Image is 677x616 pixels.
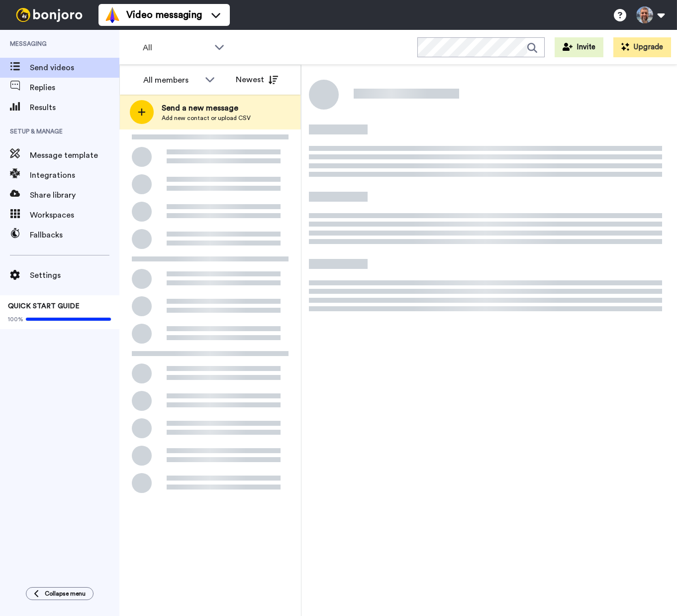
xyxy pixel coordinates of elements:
[30,149,119,161] span: Message template
[8,303,80,310] span: QUICK START GUIDE
[30,62,119,74] span: Send videos
[8,315,23,323] span: 100%
[30,102,119,114] span: Results
[30,209,119,221] span: Workspaces
[143,74,200,86] div: All members
[228,70,286,90] button: Newest
[162,114,251,122] span: Add new contact or upload CSV
[613,37,671,57] button: Upgrade
[555,37,603,57] button: Invite
[30,169,119,181] span: Integrations
[26,587,94,600] button: Collapse menu
[30,189,119,201] span: Share library
[126,8,202,22] span: Video messaging
[12,8,87,22] img: bj-logo-header-white.svg
[162,102,251,114] span: Send a new message
[30,82,119,94] span: Replies
[143,42,209,54] span: All
[104,7,120,23] img: vm-color.svg
[30,269,119,281] span: Settings
[45,590,86,598] span: Collapse menu
[30,229,119,241] span: Fallbacks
